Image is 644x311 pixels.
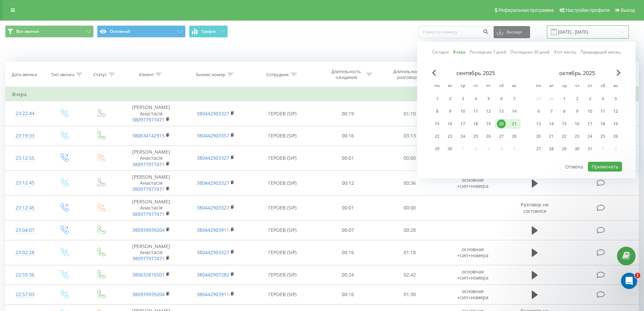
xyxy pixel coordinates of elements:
td: ГЕРОЕВ (SIP) [248,171,317,196]
div: Статус [93,72,107,77]
td: основная +сип+номера [440,240,505,265]
div: ср 10 сент. 2025 г. [456,106,469,116]
div: 15 [560,119,569,128]
div: 23:12:55 [12,152,38,165]
div: пт 3 окт. 2025 г. [583,94,596,104]
div: 3 [586,94,594,103]
td: ГЕРОЕВ (SIP) [248,240,317,265]
a: 380442903327 [197,155,229,161]
div: 2 [573,94,581,103]
a: 380632816501 [132,271,165,278]
div: 23:22:44 [12,107,38,120]
td: [PERSON_NAME] Анастасія [119,171,183,196]
div: 22:59:36 [12,268,38,282]
a: Этот месяц [554,49,576,55]
div: 16 [446,119,454,128]
td: [PERSON_NAME] Анастасія [119,146,183,171]
div: вт 2 сент. 2025 г. [444,94,456,104]
div: Тип звонка [51,72,74,77]
div: 11 [598,107,607,116]
td: 03:13 [379,126,441,146]
div: ср 22 окт. 2025 г. [558,131,571,141]
div: 6 [534,107,543,116]
div: пт 17 окт. 2025 г. [583,119,596,129]
td: 00:16 [317,240,379,265]
div: вс 21 сент. 2025 г. [508,119,521,129]
div: сб 27 сент. 2025 г. [495,131,508,141]
div: пт 19 сент. 2025 г. [482,119,495,129]
td: ГЕРОЕВ (SIP) [248,285,317,304]
div: чт 25 сент. 2025 г. [469,131,482,141]
div: 23:12:45 [12,176,38,190]
div: 9 [573,107,581,116]
div: вс 12 окт. 2025 г. [609,106,622,116]
td: 00:16 [317,126,379,146]
div: 18 [598,119,607,128]
a: 380977977471 [132,161,165,168]
div: ср 17 сент. 2025 г. [456,119,469,129]
abbr: понедельник [432,81,442,91]
div: 22 [560,132,569,141]
span: Все звонки [16,29,39,34]
abbr: среда [559,81,569,91]
a: Предыдущий месяц [580,49,621,55]
div: 24 [586,132,594,141]
div: вс 28 сент. 2025 г. [508,131,521,141]
div: 13 [534,119,543,128]
td: Вчера [5,88,639,101]
div: 17 [586,119,594,128]
div: чт 4 сент. 2025 г. [469,94,482,104]
button: Основной [97,25,186,38]
div: 4 [598,94,607,103]
div: 18 [471,119,480,128]
div: 5 [484,94,493,103]
div: 15 [433,119,442,128]
div: 10 [458,107,467,116]
div: пт 12 сент. 2025 г. [482,106,495,116]
div: 28 [510,132,519,141]
button: Экспорт [494,26,530,38]
div: вс 5 окт. 2025 г. [609,94,622,104]
a: 380977977471 [132,116,165,123]
a: 380939939204 [132,227,165,233]
td: 00:36 [379,171,441,196]
div: пн 15 сент. 2025 г. [431,119,444,129]
div: 23:04:07 [12,224,38,237]
iframe: Intercom live chat [621,273,637,289]
td: ГЕРОЕВ (SIP) [248,101,317,126]
div: 22:57:03 [12,288,38,301]
div: 24 [458,132,467,141]
a: 380442903357 [197,132,229,139]
div: 26 [484,132,493,141]
div: 23:19:33 [12,129,38,142]
td: основная +сип+номера [440,285,505,304]
div: вс 19 окт. 2025 г. [609,119,622,129]
abbr: четверг [572,81,582,91]
div: пн 1 сент. 2025 г. [431,94,444,104]
span: Next Month [617,70,621,76]
div: 25 [598,132,607,141]
td: ГЕРОЕВ (SIP) [248,265,317,285]
div: чт 30 окт. 2025 г. [571,144,583,154]
td: 00:00 [379,146,441,171]
div: 6 [497,94,506,103]
button: Отмена [562,162,587,172]
div: пн 20 окт. 2025 г. [532,131,545,141]
button: Применить [588,162,622,172]
input: Поиск по номеру [419,26,490,38]
div: вс 26 окт. 2025 г. [609,131,622,141]
abbr: суббота [598,81,608,91]
div: пн 8 сент. 2025 г. [431,106,444,116]
abbr: пятница [585,81,595,91]
div: чт 23 окт. 2025 г. [571,131,583,141]
span: Выход [621,7,635,13]
div: 7 [510,94,519,103]
div: Длительность разговора [390,69,426,80]
div: вт 28 окт. 2025 г. [545,144,558,154]
div: 20 [497,119,506,128]
div: пн 22 сент. 2025 г. [431,131,444,141]
div: сб 18 окт. 2025 г. [596,119,609,129]
a: 380977977471 [132,211,165,217]
div: 9 [446,107,454,116]
div: 14 [510,107,519,116]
